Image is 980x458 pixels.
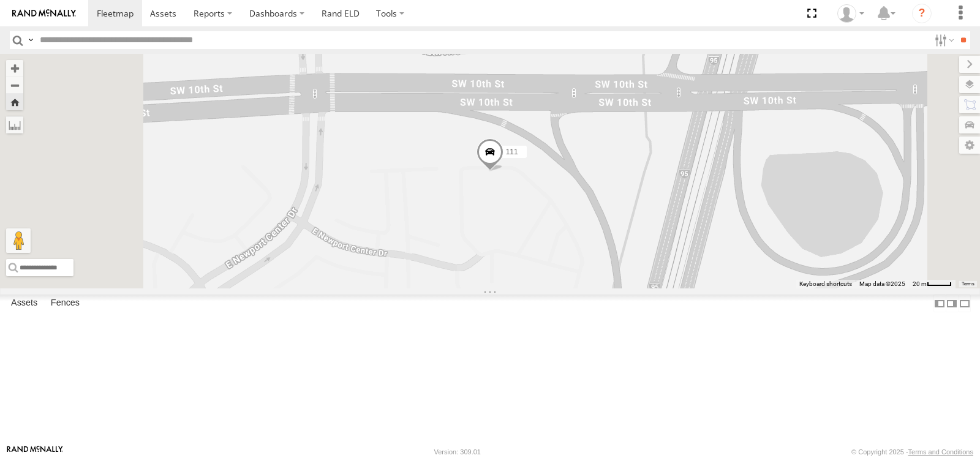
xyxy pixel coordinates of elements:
label: Assets [5,295,43,312]
label: Dock Summary Table to the Right [946,295,958,312]
span: 111 [506,148,518,156]
button: Zoom Home [6,94,23,110]
img: rand-logo.svg [12,9,76,18]
label: Fences [45,295,86,312]
label: Hide Summary Table [959,295,971,312]
i: ? [912,4,932,23]
a: Visit our Website [7,446,63,458]
label: Map Settings [959,137,980,154]
button: Keyboard shortcuts [799,280,852,288]
div: Victor Calcano Jr [833,4,869,23]
label: Search Filter Options [930,31,956,49]
div: Version: 309.01 [434,448,481,456]
span: Map data ©2025 [859,280,905,287]
button: Zoom in [6,60,23,77]
button: Drag Pegman onto the map to open Street View [6,228,31,253]
div: © Copyright 2025 - [851,448,973,456]
a: Terms and Conditions [908,448,973,456]
label: Measure [6,116,23,133]
label: Dock Summary Table to the Left [933,295,946,312]
a: Terms (opens in new tab) [962,281,974,286]
button: Map Scale: 20 m per 37 pixels [909,280,956,288]
span: 20 m [913,280,927,287]
button: Zoom out [6,77,23,94]
label: Search Query [26,31,36,49]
